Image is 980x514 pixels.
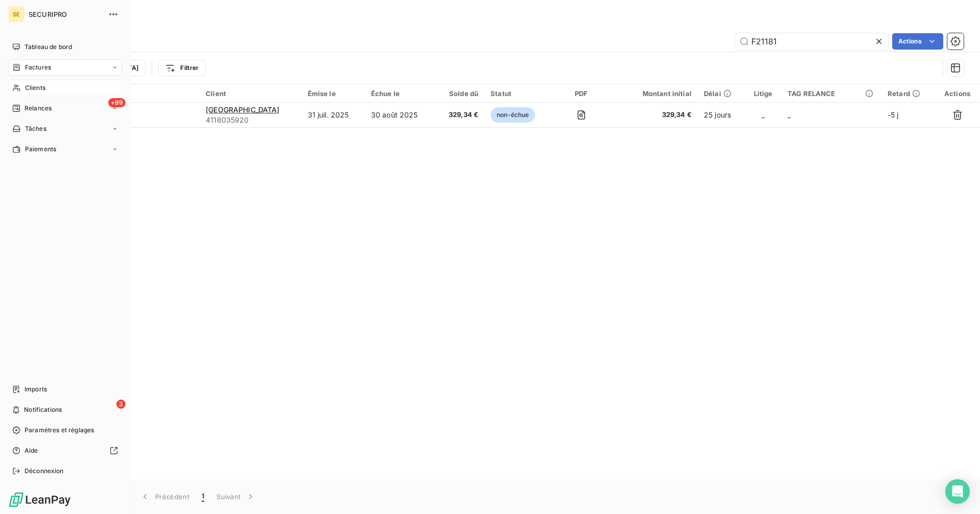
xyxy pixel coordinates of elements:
[617,89,692,98] div: Montant initial
[945,479,970,504] div: Open Intercom Messenger
[158,60,205,76] button: Filtrer
[365,103,435,127] td: 30 août 2025
[892,33,943,50] button: Actions
[491,107,535,123] span: non-échue
[24,104,52,113] span: Relances
[8,6,24,22] div: SE
[134,486,195,507] button: Précédent
[762,110,765,119] span: _
[29,10,102,18] span: SECURIPRO
[24,405,62,414] span: Notifications
[888,110,899,119] span: -5 j
[24,385,47,394] span: Imports
[491,89,546,98] div: Statut
[558,89,604,98] div: PDF
[308,89,359,98] div: Émise le
[735,33,888,50] input: Rechercher
[24,446,38,455] span: Aide
[24,42,72,52] span: Tableau de bord
[888,89,928,98] div: Retard
[202,492,204,502] span: 1
[941,89,974,98] div: Actions
[25,145,56,154] span: Paiements
[108,98,126,107] span: +99
[302,103,365,127] td: 31 juil. 2025
[206,105,280,114] span: [GEOGRAPHIC_DATA]
[704,89,739,98] div: Délai
[206,89,295,98] div: Client
[206,115,295,125] span: 4118035920
[8,59,122,76] a: Factures
[210,486,262,507] button: Suivant
[788,89,875,98] div: TAG RELANCE
[617,110,692,120] span: 329,34 €
[25,124,46,133] span: Tâches
[24,426,94,435] span: Paramètres et réglages
[441,110,478,120] span: 329,34 €
[8,141,122,157] a: Paiements
[8,492,71,508] img: Logo LeanPay
[698,103,745,127] td: 25 jours
[25,63,51,72] span: Factures
[788,110,791,119] span: _
[116,400,126,409] span: 3
[8,80,122,96] a: Clients
[751,89,775,98] div: Litige
[8,100,122,116] a: +99Relances
[8,422,122,438] a: Paramètres et réglages
[441,89,478,98] div: Solde dû
[24,466,64,476] span: Déconnexion
[8,121,122,137] a: Tâches
[8,381,122,398] a: Imports
[8,442,122,459] a: Aide
[8,39,122,55] a: Tableau de bord
[371,89,429,98] div: Échue le
[25,83,45,92] span: Clients
[195,486,210,507] button: 1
